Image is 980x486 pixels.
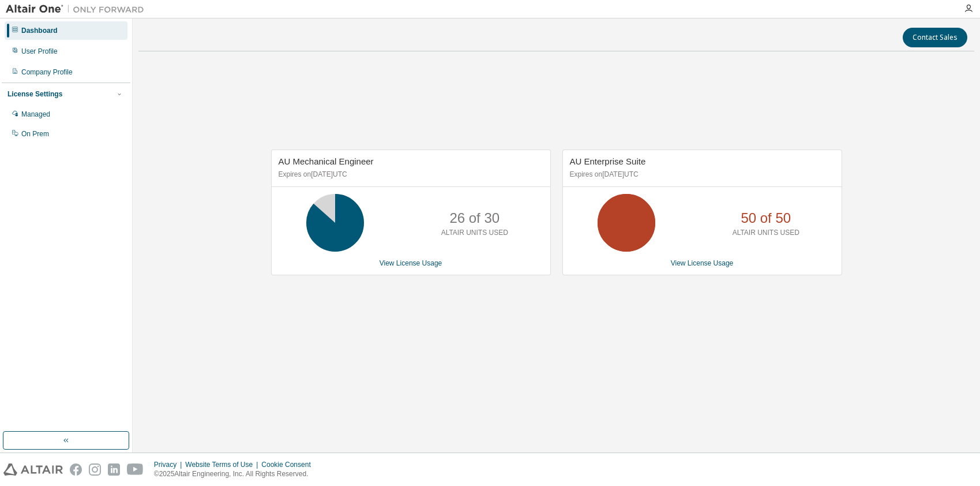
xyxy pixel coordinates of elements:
img: youtube.svg [127,463,144,476]
a: View License Usage [671,259,734,267]
p: ALTAIR UNITS USED [733,228,799,238]
div: On Prem [21,129,49,139]
img: instagram.svg [89,463,101,476]
img: Altair One [6,3,150,15]
img: linkedin.svg [108,463,120,476]
p: ALTAIR UNITS USED [441,228,508,238]
p: Expires on [DATE] UTC [279,170,540,180]
div: User Profile [21,47,58,56]
a: View License Usage [380,259,442,267]
img: altair_logo.svg [3,463,63,476]
p: © 2025 Altair Engineering, Inc. All Rights Reserved. [154,469,318,479]
div: Dashboard [21,26,58,35]
p: Expires on [DATE] UTC [570,170,832,180]
div: Cookie Consent [261,460,317,469]
div: Privacy [154,460,185,469]
div: Website Terms of Use [185,460,261,469]
button: Contact Sales [903,28,967,47]
div: Company Profile [21,68,73,77]
div: License Settings [7,89,62,99]
div: Managed [21,110,50,119]
img: facebook.svg [70,463,82,476]
span: AU Mechanical Engineer [279,156,374,166]
span: AU Enterprise Suite [570,156,646,166]
p: 26 of 30 [449,208,500,228]
p: 50 of 50 [741,208,791,228]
